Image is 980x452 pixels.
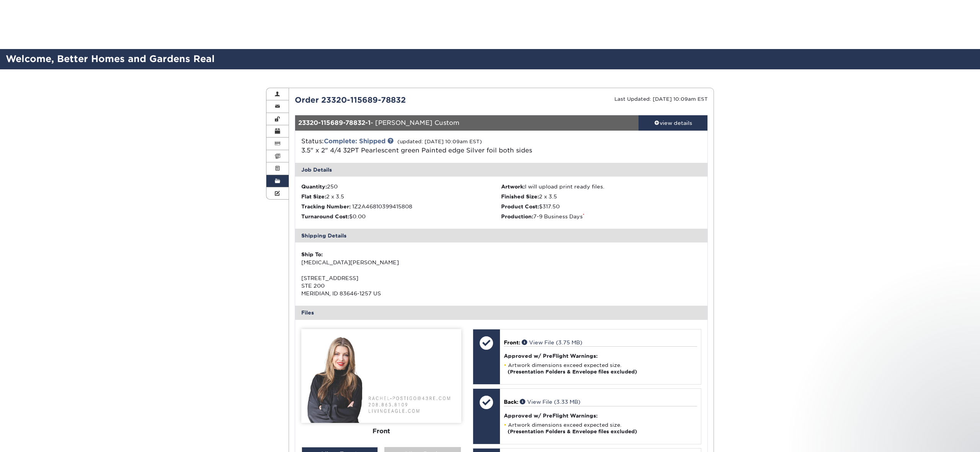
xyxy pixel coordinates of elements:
[295,163,708,177] div: Job Details
[954,426,972,444] iframe: Intercom live chat
[501,193,539,200] strong: Finished Size:
[639,115,707,131] a: view details
[301,203,351,210] strong: Tracking Number:
[501,183,525,190] strong: Artwork:
[520,399,580,405] a: View File (3.33 MB)
[324,138,385,145] a: Complete: Shipped
[504,339,520,346] span: Front:
[301,193,326,200] strong: Flat Size:
[295,306,708,319] div: Files
[295,229,708,242] div: Shipping Details
[504,413,697,419] h4: Approved w/ PreFlight Warnings:
[301,213,501,220] li: $0.00
[508,429,637,434] strong: (Presentation Folders & Envelope files excluded)
[298,119,371,126] strong: 23320-115689-78832-1
[301,183,501,190] li: 250
[296,137,570,155] div: Status:
[508,369,637,375] strong: (Presentation Folders & Envelope files excluded)
[352,203,412,210] span: 1Z2A46810399415808
[504,362,697,375] li: Artwork dimensions exceed expected size.
[301,251,501,297] div: [MEDICAL_DATA][PERSON_NAME] [STREET_ADDRESS] STE 200 MERIDIAN, ID 83646-1257 US
[301,193,501,200] li: 2 x 3.5
[397,139,482,144] small: (updated: [DATE] 10:09am EST)
[301,423,461,439] div: Front
[614,96,708,102] small: Last Updated: [DATE] 10:09am EST
[301,147,532,154] span: 3.5" x 2" 4/4 32PT Pearlescent green Painted edge Silver foil both sides
[501,213,533,219] strong: Production:
[504,399,518,405] span: Back:
[301,213,349,219] strong: Turnaround Cost:
[504,422,697,435] li: Artwork dimensions exceed expected size.
[501,213,701,220] li: 7-9 Business Days
[301,251,323,257] strong: Ship To:
[301,183,327,190] strong: Quantity:
[639,119,707,127] div: view details
[501,193,701,200] li: 2 x 3.5
[522,339,582,346] a: View File (3.75 MB)
[501,203,539,210] strong: Product Cost:
[289,94,501,106] div: Order 23320-115689-78832
[504,353,697,359] h4: Approved w/ PreFlight Warnings:
[501,183,701,190] li: I will upload print ready files.
[501,203,701,210] li: $317.50
[295,115,639,131] div: - [PERSON_NAME] Custom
